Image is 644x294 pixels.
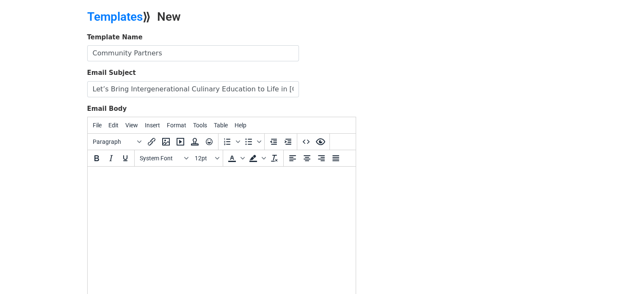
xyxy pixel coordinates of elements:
span: Help [235,122,246,129]
span: File [93,122,102,129]
label: Email Body [87,104,127,114]
label: Template Name [87,33,143,42]
span: Edit [108,122,119,129]
button: Insert/edit image [159,135,173,149]
button: Underline [118,151,133,165]
span: Insert [145,122,160,129]
label: Email Subject [87,68,136,78]
button: Emoticons [202,135,216,149]
iframe: Chat Widget [602,253,644,294]
span: 12pt [195,155,213,162]
div: Background color [246,151,267,165]
button: Italic [104,151,118,165]
button: Preview [313,135,328,149]
a: Templates [87,10,143,24]
span: System Font [140,155,181,162]
button: Align right [314,151,329,165]
div: Bullet list [241,135,263,149]
div: Text color [225,151,246,165]
h2: ⟫ New [87,10,396,24]
div: Numbered list [220,135,241,149]
button: Align center [300,151,314,165]
button: Insert template [188,135,202,149]
button: Font sizes [191,151,221,165]
button: Fonts [136,151,191,165]
button: Insert/edit link [144,135,159,149]
button: Insert/edit media [173,135,188,149]
span: Table [214,122,228,129]
button: Clear formatting [267,151,282,165]
button: Align left [285,151,300,165]
button: Bold [89,151,104,165]
span: Tools [193,122,207,129]
button: Decrease indent [266,135,281,149]
button: Blocks [89,135,144,149]
span: Paragraph [93,138,134,145]
span: Format [167,122,186,129]
button: Source code [299,135,313,149]
button: Justify [329,151,343,165]
button: Increase indent [281,135,295,149]
span: View [125,122,138,129]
